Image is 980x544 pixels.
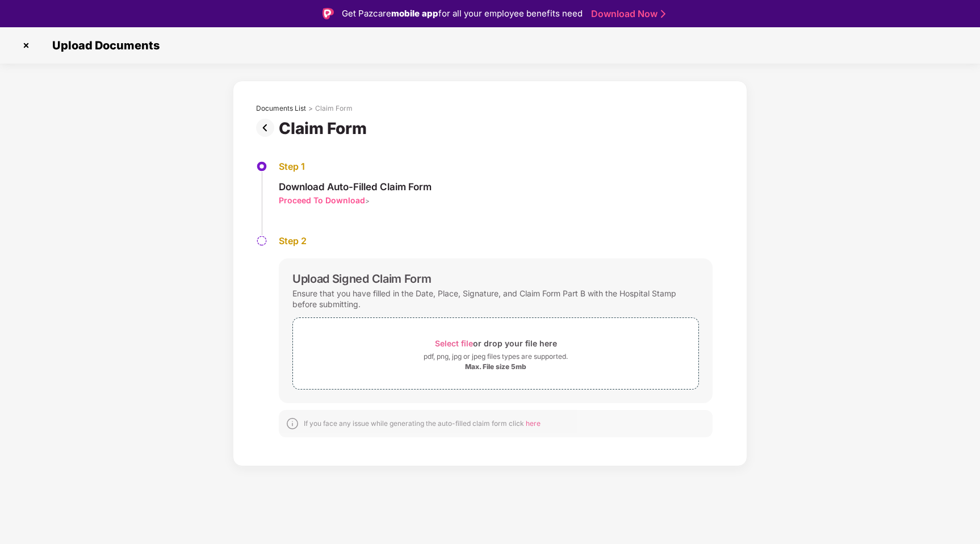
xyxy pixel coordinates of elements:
[591,8,662,20] a: Download Now
[661,8,665,20] img: Stroke
[391,8,438,19] strong: mobile app
[342,7,583,20] div: Get Pazcare for all your employee benefits need
[279,181,432,193] div: Download Auto-Filled Claim Form
[292,272,431,286] div: Upload Signed Claim Form
[17,36,35,55] img: svg+xml;base64,PHN2ZyBpZD0iQ3Jvc3MtMzJ4MzIiIHhtbG5zPSJodHRwOi8vd3d3LnczLm9yZy8yMDAwL3N2ZyIgd2lkdG...
[256,104,306,113] div: Documents List
[526,419,541,428] span: here
[292,286,699,312] div: Ensure that you have filled in the Date, Place, Signature, and Claim Form Part B with the Hospita...
[435,338,473,348] span: Select file
[304,419,541,428] div: If you face any issue while generating the auto-filled claim form click
[435,336,557,351] div: or drop your file here
[293,327,698,380] span: Select fileor drop your file herepdf, png, jpg or jpeg files types are supported.Max. File size 5mb
[286,417,299,430] img: svg+xml;base64,PHN2ZyBpZD0iSW5mb18tXzMyeDMyIiBkYXRhLW5hbWU9IkluZm8gLSAzMngzMiIgeG1sbnM9Imh0dHA6Ly...
[323,8,334,19] img: Logo
[256,161,267,172] img: svg+xml;base64,PHN2ZyBpZD0iU3RlcC1BY3RpdmUtMzJ4MzIiIHhtbG5zPSJodHRwOi8vd3d3LnczLm9yZy8yMDAwL3N2Zy...
[279,161,432,173] div: Step 1
[279,235,713,247] div: Step 2
[365,196,370,205] span: >
[308,104,313,113] div: >
[41,39,165,52] span: Upload Documents
[256,235,267,246] img: svg+xml;base64,PHN2ZyBpZD0iU3RlcC1QZW5kaW5nLTMyeDMyIiB4bWxucz0iaHR0cDovL3d3dy53My5vcmcvMjAwMC9zdm...
[256,119,279,137] img: svg+xml;base64,PHN2ZyBpZD0iUHJldi0zMngzMiIgeG1sbnM9Imh0dHA6Ly93d3cudzMub3JnLzIwMDAvc3ZnIiB3aWR0aD...
[465,362,526,371] div: Max. File size 5mb
[424,351,568,362] div: pdf, png, jpg or jpeg files types are supported.
[315,104,353,113] div: Claim Form
[279,195,365,206] div: Proceed To Download
[279,119,371,138] div: Claim Form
